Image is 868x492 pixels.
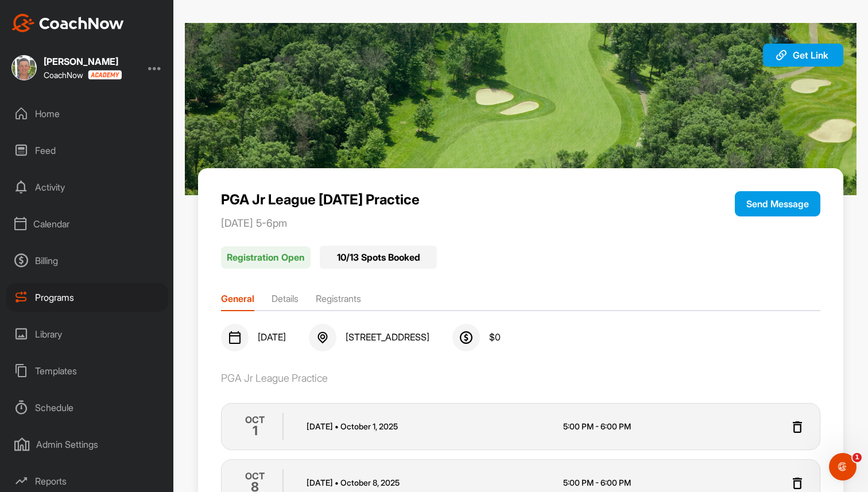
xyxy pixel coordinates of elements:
[6,210,168,238] div: Calendar
[272,292,299,310] li: Details
[258,332,286,343] span: [DATE]
[221,217,700,230] p: [DATE] 5-6pm
[829,453,857,481] iframe: Intercom live chat
[6,430,168,459] div: Admin Settings
[44,70,122,80] div: CoachNow
[6,246,168,275] div: Billing
[245,469,265,483] p: OCT
[11,55,37,80] img: square_c0e2c32ef8752ec6cc06712238412571.jpg
[307,420,551,432] p: [DATE] October 1 , 2025
[735,191,820,216] button: Send Message
[563,420,808,432] p: 5:00 PM - 6:00 PM
[245,413,265,427] p: OCT
[221,191,700,208] p: PGA Jr League [DATE] Practice
[335,421,339,431] span: •
[221,292,254,310] li: General
[489,332,501,343] span: $ 0
[6,99,168,128] div: Home
[793,49,828,61] span: Get Link
[44,57,122,66] div: [PERSON_NAME]
[335,478,339,487] span: •
[790,476,804,490] img: svg+xml;base64,PHN2ZyB3aWR0aD0iMjQiIGhlaWdodD0iMjQiIHZpZXdCb3g9IjAgMCAyNCAyNCIgZmlsbD0ibm9uZSIgeG...
[6,136,168,165] div: Feed
[459,331,473,344] img: svg+xml;base64,PHN2ZyB3aWR0aD0iMjQiIGhlaWdodD0iMjQiIHZpZXdCb3g9IjAgMCAyNCAyNCIgZmlsbD0ibm9uZSIgeG...
[6,320,168,348] div: Library
[11,14,124,32] img: CoachNow
[316,331,330,344] img: svg+xml;base64,PHN2ZyB3aWR0aD0iMjQiIGhlaWdodD0iMjQiIHZpZXdCb3g9IjAgMCAyNCAyNCIgZmlsbD0ibm9uZSIgeG...
[228,331,242,344] img: svg+xml;base64,PHN2ZyB3aWR0aD0iMjQiIGhlaWdodD0iMjQiIHZpZXdCb3g9IjAgMCAyNCAyNCIgZmlsbD0ibm9uZSIgeG...
[6,393,168,422] div: Schedule
[563,476,808,489] p: 5:00 PM - 6:00 PM
[774,48,788,62] img: svg+xml;base64,PHN2ZyB3aWR0aD0iMjAiIGhlaWdodD0iMjAiIHZpZXdCb3g9IjAgMCAyMCAyMCIgZmlsbD0ibm9uZSIgeG...
[346,332,429,343] span: [STREET_ADDRESS]
[307,476,551,489] p: [DATE] October 8 , 2025
[790,420,804,434] img: svg+xml;base64,PHN2ZyB3aWR0aD0iMjQiIGhlaWdodD0iMjQiIHZpZXdCb3g9IjAgMCAyNCAyNCIgZmlsbD0ibm9uZSIgeG...
[185,23,857,195] img: 9.jpg
[852,453,862,462] span: 1
[6,357,168,385] div: Templates
[316,292,361,310] li: Registrants
[6,173,168,202] div: Activity
[253,421,258,440] h2: 1
[88,70,122,80] img: CoachNow acadmey
[221,372,820,385] div: PGA Jr League Practice
[6,283,168,312] div: Programs
[320,246,437,269] div: 10 / 13 Spots Booked
[221,246,311,269] p: Registration Open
